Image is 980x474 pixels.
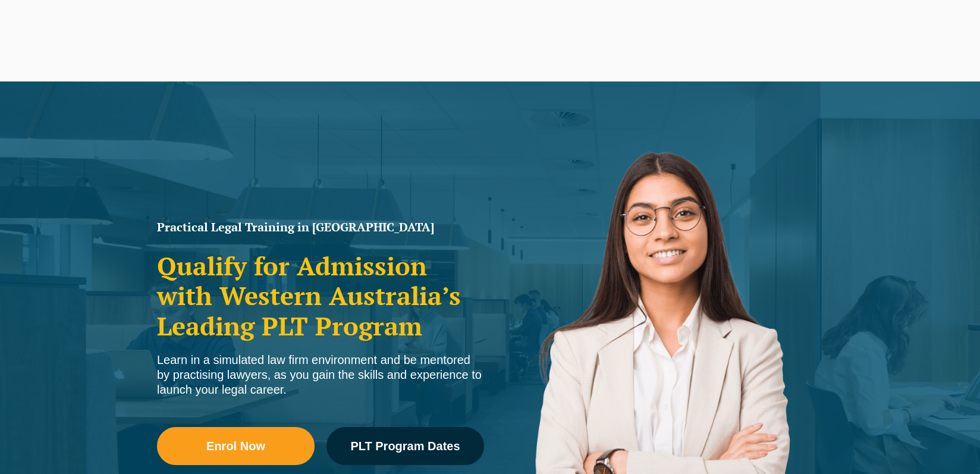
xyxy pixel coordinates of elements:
h1: Practical Legal Training in [GEOGRAPHIC_DATA] [157,221,484,233]
span: Enrol Now [206,440,265,452]
span: PLT Program Dates [350,440,460,452]
a: PLT Program Dates [326,427,484,465]
div: Learn in a simulated law firm environment and be mentored by practising lawyers, as you gain the ... [157,353,484,397]
h2: Qualify for Admission with Western Australia’s Leading PLT Program [157,251,484,341]
a: Enrol Now [157,427,315,465]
